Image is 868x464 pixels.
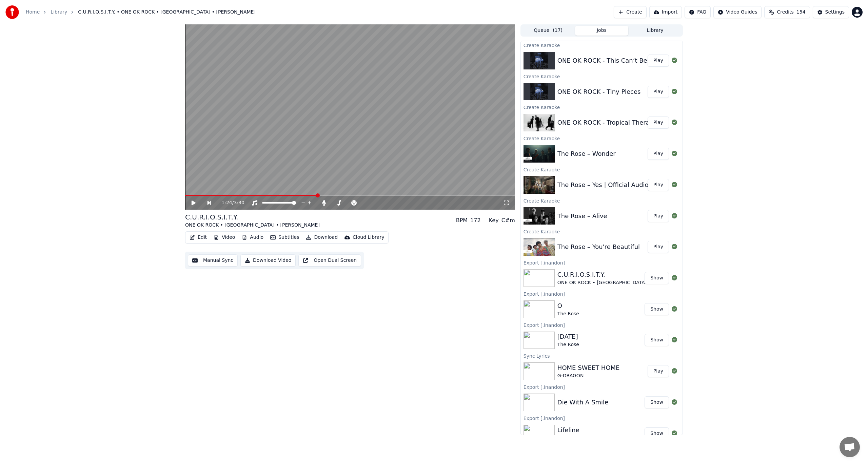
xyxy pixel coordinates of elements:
div: Lifeline [557,425,579,435]
div: O [557,301,579,311]
div: Create Karaoke [521,134,683,142]
div: Sync Lyrics [521,352,683,360]
div: The Rose – Wonder [557,149,616,159]
div: Settings [825,9,845,16]
div: Create Karaoke [521,196,683,205]
button: FAQ [685,6,711,18]
img: youka [5,5,19,19]
button: Show [645,427,669,440]
button: Show [645,396,669,408]
button: Play [648,117,669,129]
div: The Rose [557,341,579,348]
button: Audio [239,233,266,242]
div: 172 [470,216,481,225]
div: The Rose [557,311,579,317]
button: Settings [813,6,849,18]
div: Create Karaoke [521,41,683,49]
div: Create Karaoke [521,72,683,80]
button: Play [648,179,669,191]
div: G-DRAGON [557,373,620,379]
button: Jobs [575,26,629,36]
button: Play [648,210,669,222]
div: [DATE] [557,332,579,341]
button: Queue [521,26,575,36]
button: Credits154 [764,6,810,18]
div: BPM [456,216,468,225]
div: The Rose – You're Beautiful [557,242,640,252]
div: ONE OK ROCK - This Can’t Be Us [557,56,657,65]
a: Home [26,9,40,16]
div: Cloud Library [353,234,384,241]
div: Die With A Smile [557,398,608,407]
div: ONE OK ROCK - Tropical Therapy [557,118,657,127]
button: Video Guides [713,6,762,18]
button: Show [645,303,669,315]
button: Show [645,334,669,346]
div: The Rose – Alive [557,211,607,221]
div: C#m [501,216,515,225]
button: Show [645,272,669,284]
div: Export [.inandon] [521,414,683,422]
button: Play [648,241,669,253]
div: The Rose – Yes | Official Audio [557,180,649,190]
button: Edit [187,233,210,242]
button: Download [303,233,340,242]
button: Play [648,55,669,67]
button: Create [614,6,647,18]
a: Library [51,9,67,16]
button: Play [648,365,669,377]
div: Export [.inandon] [521,383,683,391]
button: Play [648,148,669,160]
div: ONE OK ROCK • [GEOGRAPHIC_DATA] • [PERSON_NAME] [185,222,320,229]
div: Export [.inandon] [521,321,683,329]
button: Play [648,86,669,98]
div: Create Karaoke [521,165,683,173]
div: ONE OK ROCK - Tiny Pieces [557,87,641,97]
div: Export [.inandon] [521,290,683,298]
button: Library [628,26,682,36]
button: Subtitles [268,233,302,242]
div: Create Karaoke [521,103,683,111]
div: Create Karaoke [521,227,683,235]
div: Key [489,216,499,225]
button: Manual Sync [188,254,238,267]
span: 3:30 [234,199,244,206]
div: ONE OK ROCK • [GEOGRAPHIC_DATA] • [PERSON_NAME] [557,279,692,286]
button: Download Video [240,254,296,267]
button: Import [649,6,682,18]
span: 154 [796,9,806,16]
button: Open Dual Screen [298,254,361,267]
div: C.U.R.I.O.S.I.T.Y. [557,270,692,279]
div: C.U.R.I.O.S.I.T.Y. [185,212,320,222]
nav: breadcrumb [26,9,256,16]
div: / [221,199,238,206]
span: ( 17 ) [553,27,563,34]
span: C.U.R.I.O.S.I.T.Y. • ONE OK ROCK • [GEOGRAPHIC_DATA] • [PERSON_NAME] [78,9,256,16]
a: Open chat [840,437,860,457]
span: 1:24 [221,199,232,206]
div: Export [.inandon] [521,258,683,267]
span: Credits [777,9,793,16]
button: Video [211,233,238,242]
div: HOME SWEET HOME [557,363,620,373]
